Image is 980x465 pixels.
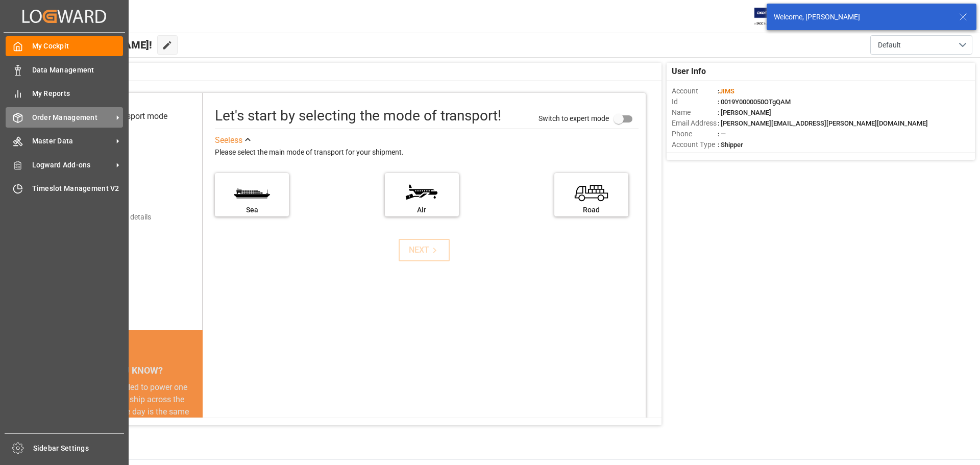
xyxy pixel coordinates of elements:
span: : 0019Y0000050OTgQAM [718,98,791,106]
div: The energy needed to power one large container ship across the ocean in a single day is the same ... [67,381,190,455]
span: Switch to expert mode [538,114,609,122]
div: DID YOU KNOW? [55,360,203,381]
div: Air [390,205,454,215]
div: Road [559,205,623,215]
div: Sea [220,205,284,215]
div: Welcome, [PERSON_NAME] [774,12,949,22]
span: User Info [672,65,706,78]
div: Let's start by selecting the mode of transport! [215,105,501,127]
a: Data Management [6,60,123,80]
span: Logward Add-ons [32,160,113,170]
span: Order Management [32,112,113,123]
span: Sidebar Settings [33,443,125,454]
span: Phone [672,129,718,139]
div: Please select the main mode of transport for your shipment. [215,146,639,159]
button: open menu [870,35,972,55]
span: Master Data [32,136,113,146]
span: JIMS [719,87,734,95]
span: : [718,87,734,95]
span: My Cockpit [32,41,124,52]
span: : [PERSON_NAME][EMAIL_ADDRESS][PERSON_NAME][DOMAIN_NAME] [718,119,928,127]
button: NEXT [399,239,450,261]
span: Timeslot Management V2 [32,183,124,194]
a: My Cockpit [6,36,123,56]
span: : Shipper [718,141,743,149]
div: See less [215,134,242,146]
span: My Reports [32,88,124,99]
span: Hello [PERSON_NAME]! [42,35,152,55]
span: Account Type [672,139,718,150]
span: Data Management [32,65,124,76]
span: Id [672,96,718,107]
span: Account [672,86,718,96]
span: Name [672,107,718,118]
span: : [PERSON_NAME] [718,109,771,116]
span: : — [718,130,726,138]
div: NEXT [409,244,440,256]
span: Default [878,40,901,51]
img: Exertis%20JAM%20-%20Email%20Logo.jpg_1722504956.jpg [754,8,790,26]
span: Email Address [672,118,718,129]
